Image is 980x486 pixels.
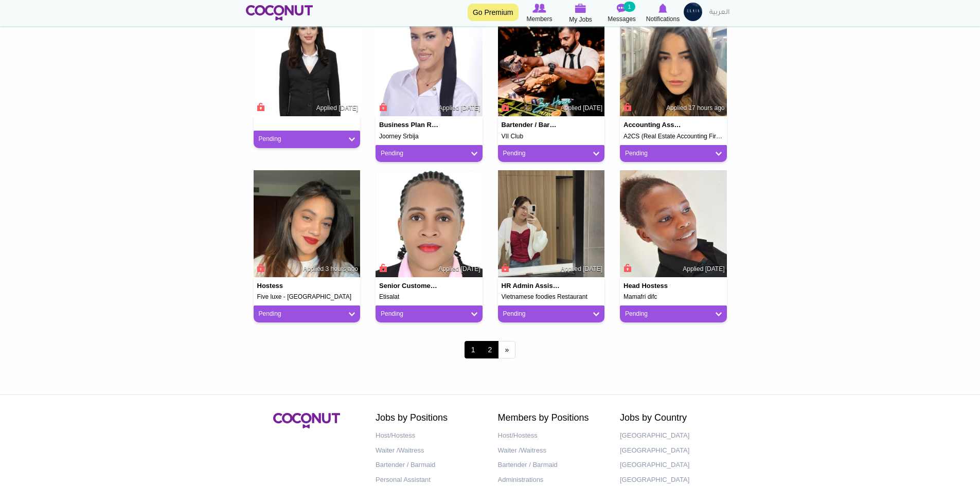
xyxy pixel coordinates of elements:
[622,263,631,273] span: Connect to Unlock the Profile
[257,282,317,290] h4: Hostess
[608,14,636,24] span: Messages
[620,443,727,458] a: [GEOGRAPHIC_DATA]
[376,428,483,443] a: Host/Hostess
[601,3,643,24] a: Messages Messages 1
[256,263,265,273] span: Connect to Unlock the Profile
[498,10,605,117] img: Upendra Sulochana's picture
[625,310,722,318] a: Pending
[519,3,560,24] a: Browse Members Members
[620,10,727,117] img: Amel Rezougue's picture
[498,170,605,277] img: Flore Mae Alcampor's picture
[532,4,546,13] img: Browse Members
[498,443,605,458] a: Waiter /Waitress
[376,443,483,458] a: Waiter /Waitress
[379,294,479,300] h5: Etisalat
[620,458,727,473] a: [GEOGRAPHIC_DATA]
[468,4,519,21] a: Go Premium
[569,14,592,25] span: My Jobs
[498,458,605,473] a: Bartender / Barmaid
[379,133,479,140] h5: Joorney Srbija
[379,121,439,129] h4: Business Plan Researcher and Writer
[378,102,387,112] span: Connect to Unlock the Profile
[482,341,499,358] a: 2
[526,14,552,24] span: Members
[259,310,355,318] a: Pending
[381,310,477,318] a: Pending
[256,102,265,112] span: Connect to Unlock the Profile
[376,10,483,117] img: Danica Duric's picture
[376,170,483,277] img: Stellah Torash's picture
[646,14,680,24] span: Notifications
[498,428,605,443] a: Host/Hostess
[502,121,561,129] h4: Bartender / Barmaid
[378,263,387,273] span: Connect to Unlock the Profile
[622,102,631,112] span: Connect to Unlock the Profile
[620,413,727,423] h2: Jobs by Country
[502,133,601,140] h5: VII Club
[376,458,483,473] a: Bartender / Barmaid
[465,341,482,358] span: 1
[500,102,509,112] span: Connect to Unlock the Profile
[623,294,723,300] h5: Mamafri difc
[623,133,723,140] h5: A2CS (Real Estate Accounting Firm)
[500,263,509,273] span: Connect to Unlock the Profile
[498,413,605,423] h2: Members by Positions
[381,149,477,158] a: Pending
[246,5,313,21] img: Home
[498,341,515,358] a: next ›
[254,10,361,117] img: Wiam Bouzidy's picture
[376,413,483,423] h2: Jobs by Positions
[502,282,561,290] h4: HR Admin Assistant
[617,4,627,13] img: Messages
[623,121,683,129] h4: Accounting Associate
[254,170,361,277] img: Dominique Visagie's picture
[658,4,667,13] img: Notifications
[503,310,600,318] a: Pending
[259,135,355,143] a: Pending
[502,294,601,300] h5: Vietnamese foodies Restaurant
[704,3,735,23] a: العربية
[623,2,635,12] small: 1
[379,282,439,290] h4: Senior customer service/ Sales
[620,170,727,277] img: Loise Wangare's picture
[643,3,684,24] a: Notifications Notifications
[620,428,727,443] a: [GEOGRAPHIC_DATA]
[623,282,683,290] h4: Head Hostess
[560,3,601,25] a: My Jobs My Jobs
[257,294,357,300] h5: Five luxe - [GEOGRAPHIC_DATA]
[503,149,600,158] a: Pending
[575,4,586,13] img: My Jobs
[273,413,340,428] img: Coconut
[625,149,722,158] a: Pending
